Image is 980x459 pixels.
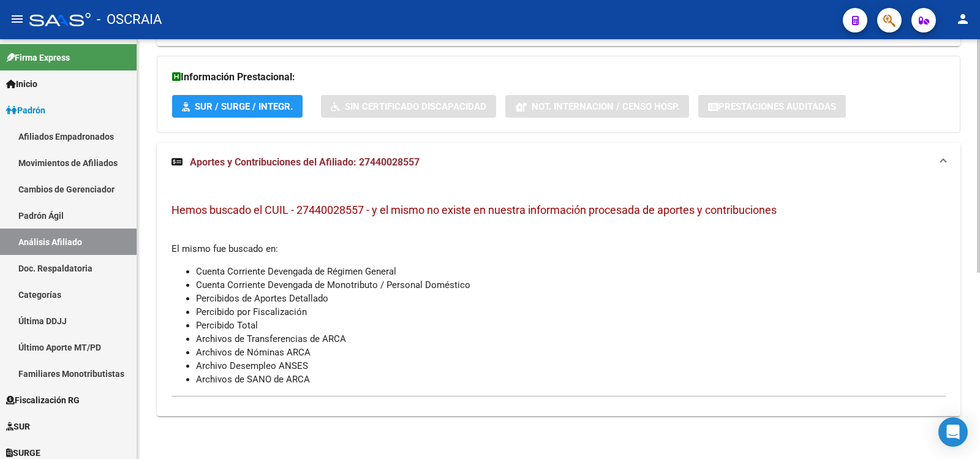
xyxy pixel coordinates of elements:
[171,203,777,216] span: Hemos buscado el CUIL - 27440028557 - y el mismo no existe en nuestra información procesada de ap...
[196,278,946,292] li: Cuenta Corriente Devengada de Monotributo / Personal Doméstico
[10,12,24,26] mat-icon: menu
[196,319,946,332] li: Percibido Total
[172,95,303,118] button: SUR / SURGE / INTEGR.
[196,359,946,373] li: Archivo Desempleo ANSES
[157,143,960,182] mat-expansion-panel-header: Aportes y Contribuciones del Afiliado: 27440028557
[157,182,960,416] div: Aportes y Contribuciones del Afiliado: 27440028557
[938,417,968,447] div: Open Intercom Messenger
[6,393,80,407] span: Fiscalización RG
[195,101,293,112] span: SUR / SURGE / INTEGR.
[172,69,945,86] h3: Información Prestacional:
[6,420,30,433] span: SUR
[698,95,846,118] button: Prestaciones Auditadas
[505,95,689,118] button: Not. Internacion / Censo Hosp.
[345,101,486,112] span: Sin Certificado Discapacidad
[97,6,162,33] span: - OSCRAIA
[196,292,946,305] li: Percibidos de Aportes Detallado
[532,101,679,112] span: Not. Internacion / Censo Hosp.
[171,202,946,386] div: El mismo fue buscado en:
[321,95,496,118] button: Sin Certificado Discapacidad
[196,346,946,359] li: Archivos de Nóminas ARCA
[6,77,37,91] span: Inicio
[6,51,70,64] span: Firma Express
[196,332,946,346] li: Archivos de Transferencias de ARCA
[6,104,45,117] span: Padrón
[196,305,946,319] li: Percibido por Fiscalización
[196,265,946,278] li: Cuenta Corriente Devengada de Régimen General
[718,101,836,112] span: Prestaciones Auditadas
[956,12,970,26] mat-icon: person
[190,156,420,168] span: Aportes y Contribuciones del Afiliado: 27440028557
[196,373,946,386] li: Archivos de SANO de ARCA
